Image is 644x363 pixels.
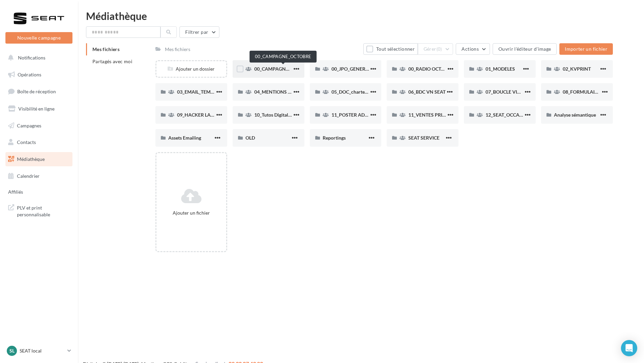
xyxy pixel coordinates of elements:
span: 03_EMAIL_TEMPLATE HTML SEAT [177,89,251,95]
button: Gérer(0) [418,43,453,55]
span: Actions [461,46,478,52]
span: 07_BOUCLE VIDEO ECRAN SHOWROOM [486,89,575,95]
a: Boîte de réception [4,84,74,99]
a: Contacts [4,135,74,149]
span: 10_Tutos Digitaleo [254,112,293,118]
button: Actions [456,43,490,55]
button: Tout sélectionner [363,43,417,55]
span: OLD [245,135,255,141]
span: Reportings [323,135,346,141]
div: Mes fichiers [165,46,190,53]
button: Notifications [4,51,71,65]
span: Contacts [17,139,36,145]
span: 05_DOC_charte graphique + Guidelines [331,89,414,95]
span: Importer un fichier [565,46,607,52]
span: Partagés avec moi [92,58,132,64]
span: Sl [9,347,15,354]
div: Ajouter un fichier [159,210,223,216]
span: Mes fichiers [92,46,120,52]
span: Analyse sémantique [554,112,596,118]
span: Boîte de réception [17,89,56,94]
span: 12_SEAT_OCCASIONS_GARANTIES [486,112,562,118]
span: PLV et print personnalisable [17,203,70,218]
span: Campagnes [17,122,41,128]
span: (0) [436,46,442,52]
div: Médiathèque [86,11,636,21]
span: Opérations [18,72,41,77]
p: SEAT local [20,347,65,354]
div: 00_CAMPAGNE_OCTOBRE [250,51,317,63]
a: Visibilité en ligne [4,102,74,116]
span: Visibilité en ligne [18,106,55,112]
span: 01_MODELES [486,66,515,72]
span: 00_CAMPAGNE_OCTOBRE [254,66,312,72]
span: 06_BDC VN SEAT [408,89,446,95]
span: 04_MENTIONS LEGALES OFFRES PRESSE [254,89,344,95]
a: Médiathèque [4,152,74,166]
span: 11_POSTER ADEME SEAT [331,112,387,118]
span: Calendrier [17,173,40,179]
a: Opérations [4,68,74,82]
button: Ouvrir l'éditeur d'image [493,43,557,55]
span: SEAT SERVICE [408,135,439,141]
span: Affiliés [8,189,23,195]
span: 11_VENTES PRIVÉES SEAT [408,112,466,118]
div: Open Intercom Messenger [621,340,637,356]
a: Calendrier [4,169,74,183]
span: 00_RADIO OCTOBRE [408,66,453,72]
div: Ajouter un dossier [156,66,226,72]
a: Sl SEAT local [5,344,72,357]
span: 09_HACKER LA PQR [177,112,221,118]
span: 02_KVPRINT [563,66,591,72]
button: Filtrer par [179,26,219,38]
a: Campagnes [4,119,74,133]
a: Affiliés [4,186,74,198]
button: Importer un fichier [559,43,613,55]
span: 00_JPO_GENERIQUE IBIZA ARONA [331,66,408,72]
a: PLV et print personnalisable [4,200,74,220]
button: Nouvelle campagne [5,32,72,44]
span: Assets Emailing [168,135,201,141]
span: Notifications [18,55,45,60]
span: Médiathèque [17,156,45,162]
